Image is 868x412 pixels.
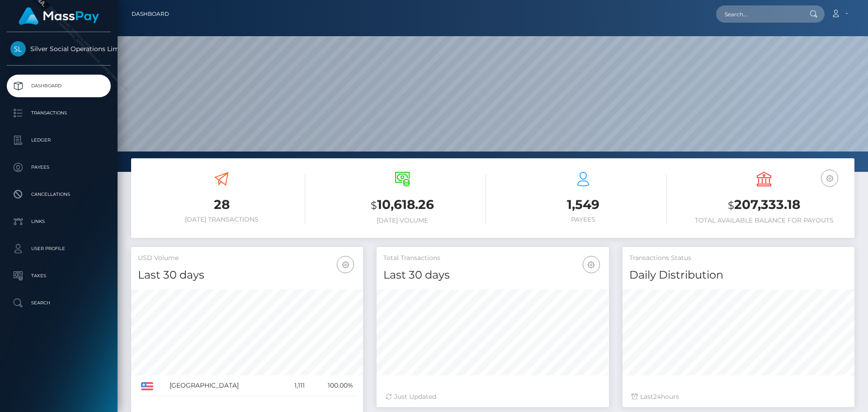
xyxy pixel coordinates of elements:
[500,196,667,213] h3: 1,549
[138,254,356,263] h5: USD Volume
[7,75,111,97] a: Dashboard
[10,215,107,228] p: Links
[680,217,848,224] h6: Total Available Balance for Payouts
[10,133,107,147] p: Ledger
[371,199,377,212] small: $
[138,267,356,283] h4: Last 30 days
[10,269,107,283] p: Taxes
[680,196,848,214] h3: 207,333.18
[632,392,845,402] div: Last hours
[19,7,99,25] img: MassPay Logo
[10,242,107,256] p: User Profile
[132,5,169,24] a: Dashboard
[629,254,848,263] h5: Transactions Status
[7,102,111,124] a: Transactions
[10,188,107,201] p: Cancellations
[500,216,667,223] h6: Payees
[629,267,848,283] h4: Daily Distribution
[7,292,111,314] a: Search
[10,296,107,310] p: Search
[7,183,111,206] a: Cancellations
[319,196,486,214] h3: 10,618.26
[716,5,801,23] input: Search...
[7,129,111,152] a: Ledger
[138,216,305,223] h6: [DATE] Transactions
[10,79,107,93] p: Dashboard
[7,45,111,53] span: Silver Social Operations Limited
[10,106,107,120] p: Transactions
[319,217,486,224] h6: [DATE] Volume
[728,199,734,212] small: $
[7,237,111,260] a: User Profile
[7,265,111,287] a: Taxes
[138,196,305,213] h3: 28
[10,161,107,174] p: Payees
[7,210,111,233] a: Links
[383,254,602,263] h5: Total Transactions
[383,267,602,283] h4: Last 30 days
[7,156,111,179] a: Payees
[10,41,26,57] img: Silver Social Operations Limited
